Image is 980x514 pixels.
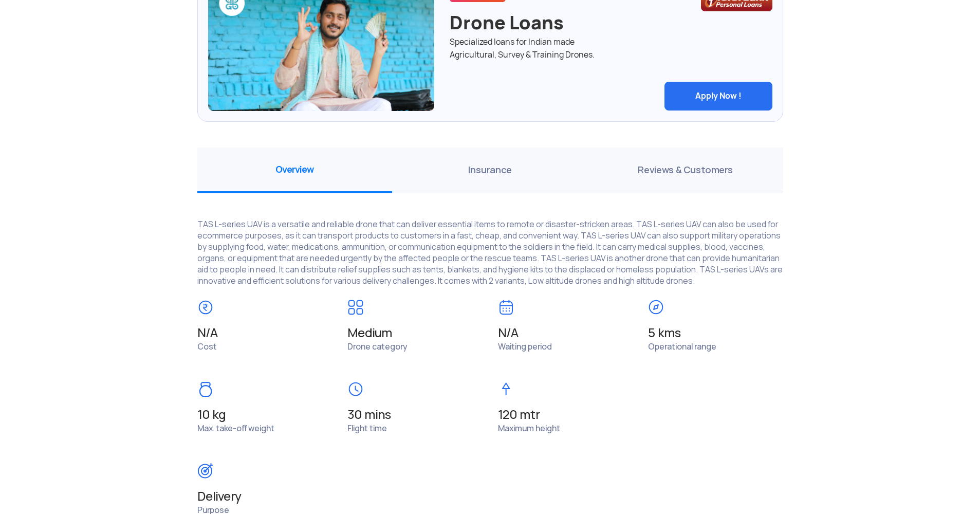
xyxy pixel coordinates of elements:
[648,326,783,340] span: 5 kms
[197,423,274,434] span: Max. take-off weight
[197,209,783,287] p: TAS L-series UAV is a versatile and reliable drone that can deliver essential items to remote or ...
[197,325,217,341] span: N/A
[347,326,483,340] span: Medium
[347,423,387,434] span: Flight time
[648,341,716,352] span: Operational range
[450,35,772,61] div: Specialized loans for Indian made Agricultural, Survey & Training Drones.
[197,489,783,504] span: Delivery
[197,408,332,422] span: 10 kg
[450,10,772,35] div: Drone Loans
[392,148,587,193] span: Insurance
[664,82,772,111] button: Apply Now !
[347,341,407,352] span: Drone category
[347,408,483,422] span: 30 mins
[498,408,633,422] span: 120 mtr
[498,423,560,434] span: Maximum height
[197,148,393,193] span: Overview
[498,341,552,352] span: Waiting period
[498,326,633,340] span: N/A
[197,341,217,352] span: Cost
[587,148,783,193] span: Reviews & Customers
